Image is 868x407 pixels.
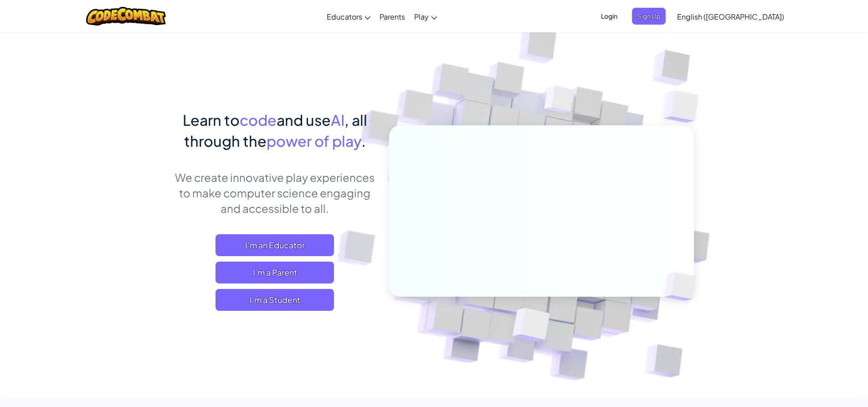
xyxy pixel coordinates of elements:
[327,12,362,21] span: Educators
[216,234,334,256] a: I'm an Educator
[331,111,344,129] span: AI
[645,68,724,145] img: Overlap cubes
[361,132,366,150] span: .
[277,111,331,129] span: and use
[86,7,166,26] img: CodeCombat logo
[677,12,784,21] span: English ([GEOGRAPHIC_DATA])
[267,132,361,150] span: power of play
[596,8,623,25] button: Login
[632,8,666,25] button: Sign Up
[490,289,571,364] img: Overlap cubes
[649,253,717,320] img: Overlap cubes
[410,4,442,29] a: Play
[527,68,592,136] img: Overlap cubes
[216,289,334,311] button: I'm a Student
[183,111,240,129] span: Learn to
[175,170,375,216] p: We create innovative play experiences to make computer science engaging and accessible to all.
[240,111,277,129] span: code
[322,4,375,29] a: Educators
[673,4,789,29] a: English ([GEOGRAPHIC_DATA])
[216,262,334,283] a: I'm a Parent
[414,12,429,21] span: Play
[375,4,410,29] a: Parents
